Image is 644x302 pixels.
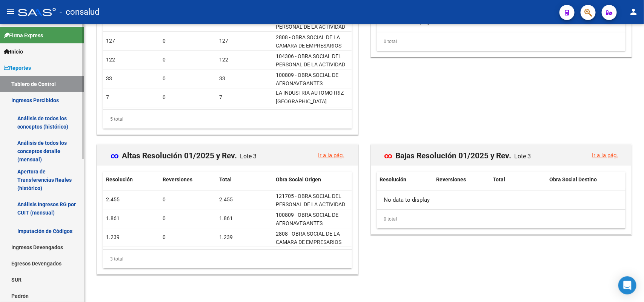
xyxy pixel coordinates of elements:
a: Ir a la pág. [318,152,344,159]
div: Open Intercom Messenger [618,276,636,294]
span: Total [219,176,232,182]
span: Total [493,176,506,182]
div: 1.861 [219,214,270,223]
div: 0 total [377,32,626,51]
datatable-header-cell: Resolución [377,172,433,188]
div: 0 [163,195,213,204]
datatable-header-cell: Reversiones [433,172,490,188]
span: Inicio [4,48,23,56]
mat-card-title: Altas Resolución 01/2025 y Rev. [111,146,260,160]
div: 0 [163,74,213,83]
span: Reversiones [163,176,192,182]
div: 1.239 [219,233,270,242]
button: Ir a la pág. [312,148,350,162]
div: 127 [219,37,270,45]
datatable-header-cell: Resolución [103,172,160,188]
div: 0 [163,55,213,64]
span: Lote 3 [240,153,257,160]
div: 122 [219,55,270,64]
div: 5 total [103,110,352,129]
span: Obra Social Destino [550,176,597,182]
span: ∞ [111,151,119,160]
span: 100809 - OBRA SOCIAL DE AERONAVEGANTES [276,72,338,87]
span: Reportes [4,64,31,72]
span: 2808 - OBRA SOCIAL DE LA CAMARA DE EMPRESARIOS DE AGENCIAS DE REMISES DE [GEOGRAPHIC_DATA] [276,231,346,262]
mat-card-title: Bajas Resolución 01/2025 y Rev. [384,146,534,160]
div: 122 [106,55,157,64]
datatable-header-cell: Reversiones [160,172,216,188]
div: 1.861 [106,214,157,223]
div: 3 total [103,250,352,268]
div: 127 [106,37,157,45]
datatable-header-cell: Total [490,172,547,188]
div: 7 [106,93,157,102]
span: 2808 - OBRA SOCIAL DE LA CAMARA DE EMPRESARIOS DE AGENCIAS DE REMISES DE [GEOGRAPHIC_DATA] [276,34,346,66]
div: 33 [106,74,157,83]
span: Resolución [106,176,133,182]
mat-icon: menu [6,7,15,16]
span: 104306 - OBRA SOCIAL DEL PERSONAL DE LA ACTIVIDAD CERVECERA Y AFINES [276,53,345,77]
mat-icon: person [629,7,638,16]
a: Ir a la pág. [592,152,618,159]
div: 0 [163,233,213,242]
div: 0 total [377,210,626,228]
div: 0 [163,37,213,45]
span: 400206 - OBRA SOCIAL DEL PERSONAL DE DIRECCION DE LA INDUSTRIA AUTOMOTRIZ [GEOGRAPHIC_DATA] [276,73,346,104]
div: 0 [163,214,213,223]
button: Ir a la pág. [586,148,624,162]
div: 1.239 [106,233,157,242]
span: Resolución [380,176,407,182]
div: 33 [219,74,270,83]
span: Lote 3 [515,153,531,160]
span: 121705 - OBRA SOCIAL DEL PERSONAL DE LA ACTIVIDAD DEL TURF [276,193,345,216]
span: 121705 - OBRA SOCIAL DEL PERSONAL DE LA ACTIVIDAD DEL TURF [276,15,345,39]
div: 2.455 [106,195,157,204]
span: - consalud [60,4,99,20]
span: Obra Social Origen [276,176,321,182]
span: 100809 - OBRA SOCIAL DE AERONAVEGANTES [276,212,338,227]
div: 2.455 [219,195,270,204]
div: 7 [219,93,270,102]
datatable-header-cell: Obra Social Origen [273,172,352,188]
span: ∞ [384,151,393,160]
div: No data to display [377,190,626,209]
div: 0 [163,93,213,102]
span: Firma Express [4,31,43,40]
span: Reversiones [437,176,466,182]
datatable-header-cell: Obra Social Destino [547,172,626,188]
datatable-header-cell: Total [216,172,273,188]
